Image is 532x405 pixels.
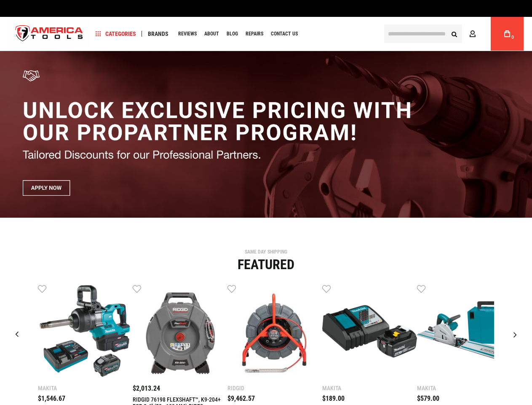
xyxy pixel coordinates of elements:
div: Featured [6,258,526,271]
a: About [201,28,223,40]
a: Reviews [174,28,201,40]
a: Contact Us [267,28,302,40]
span: Brands [148,31,168,37]
a: store logo [8,18,90,50]
a: Makita GWT10T 40V max XGT® Brushless Cordless 4‑Sp. High‑Torque 1" Sq. Drive D‑Handle Extended An... [38,284,133,381]
span: Contact Us [271,31,298,36]
a: MAKITA BL1840BDC1 18V LXT® LITHIUM-ION BATTERY AND CHARGER STARTER PACK, BL1840B, DC18RC (4.0AH) [322,284,417,381]
span: Reviews [178,31,197,36]
div: Makita [322,385,417,391]
span: $1,546.67 [38,394,65,402]
a: RIDGID 76883 SEESNAKE® MINI PRO [227,284,322,381]
div: Ridgid [227,385,322,391]
a: Blog [223,28,242,40]
button: Search [446,26,462,42]
img: America Tools [8,18,90,50]
img: RIDGID 76883 SEESNAKE® MINI PRO [227,284,322,379]
img: Makita GWT10T 40V max XGT® Brushless Cordless 4‑Sp. High‑Torque 1" Sq. Drive D‑Handle Extended An... [38,284,133,379]
img: MAKITA SP6000J1 6-1/2" PLUNGE CIRCULAR SAW, 55" GUIDE RAIL, 12 AMP, ELECTRIC BRAKE, CASE [417,284,512,379]
a: Brands [144,28,172,40]
a: MAKITA SP6000J1 6-1/2" PLUNGE CIRCULAR SAW, 55" GUIDE RAIL, 12 AMP, ELECTRIC BRAKE, CASE [417,284,512,381]
span: $9,462.57 [227,394,255,402]
img: MAKITA BL1840BDC1 18V LXT® LITHIUM-ION BATTERY AND CHARGER STARTER PACK, BL1840B, DC18RC (4.0AH) [322,284,417,379]
a: Categories [92,28,140,40]
span: $579.00 [417,394,439,402]
a: RIDGID 76198 FLEXSHAFT™, K9-204+ FOR 2-4 [133,284,227,381]
div: Makita [417,385,512,391]
div: Makita [38,385,133,391]
span: 0 [511,35,514,40]
span: $189.00 [322,394,345,402]
span: Repairs [246,31,263,36]
span: Categories [96,31,136,37]
a: 0 [499,17,515,51]
a: Repairs [242,28,267,40]
span: Blog [227,31,238,36]
span: About [204,31,219,36]
img: RIDGID 76198 FLEXSHAFT™, K9-204+ FOR 2-4 [133,284,227,379]
div: SAME DAY SHIPPING [6,249,526,254]
span: $2,013.24 [133,384,160,392]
